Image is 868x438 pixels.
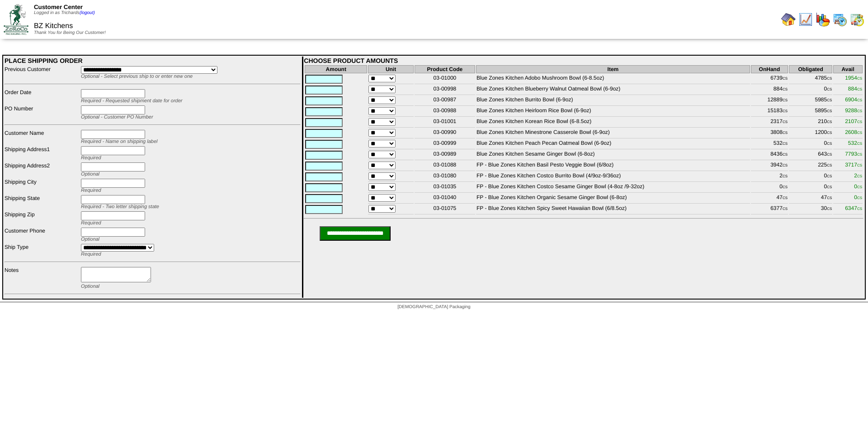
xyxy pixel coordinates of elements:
[827,163,832,167] span: CS
[789,183,832,193] td: 0
[827,76,832,81] span: CS
[789,172,832,182] td: 0
[783,142,788,146] span: CS
[751,74,788,84] td: 6739
[81,74,193,79] span: Optional - Select previous ship to or enter new one
[476,65,750,73] th: Item
[827,87,832,91] span: CS
[857,196,862,200] span: CS
[857,152,862,157] span: CS
[4,4,28,34] img: ZoRoCo_Logo(Green%26Foil)%20jpg.webp
[854,194,862,200] span: 0
[34,30,106,35] span: Thank You for Being Our Customer!
[81,155,101,161] span: Required
[476,183,750,193] td: FP - Blue Zones Kitchen Costco Sesame Ginger Bowl (4-8oz /9-32oz)
[845,205,862,211] span: 6347
[476,107,750,117] td: Blue Zones Kitchen Heirloom Rice Bowl (6-9oz)
[845,129,862,135] span: 2608
[789,139,832,149] td: 0
[4,89,80,104] td: Order Date
[827,120,832,124] span: CS
[476,172,750,182] td: FP - Blue Zones Kitchen Costco Burrito Bowl (4/9oz-9/36oz)
[4,105,80,120] td: PO Number
[848,86,862,92] span: 884
[5,57,301,64] div: PLACE SHIPPING ORDER
[789,161,832,171] td: 225
[827,152,832,157] span: CS
[857,87,862,91] span: CS
[845,96,862,103] span: 6904
[783,131,788,135] span: CS
[857,207,862,211] span: CS
[827,207,832,211] span: CS
[751,129,788,138] td: 3808
[4,178,80,194] td: Shipping City
[751,96,788,106] td: 12889
[833,12,847,27] img: calendarprod.gif
[850,12,864,27] img: calendarinout.gif
[751,161,788,171] td: 3942
[783,185,788,189] span: CS
[368,65,414,73] th: Unit
[857,174,862,178] span: CS
[4,243,80,257] td: Ship Type
[845,118,862,124] span: 2107
[783,109,788,113] span: CS
[81,237,99,242] span: Optional
[827,185,832,189] span: CS
[81,220,101,226] span: Required
[789,194,832,204] td: 47
[827,174,832,178] span: CS
[4,195,80,210] td: Shipping State
[783,87,788,91] span: CS
[476,205,750,214] td: FP - Blue Zones Kitchen Spicy Sweet Hawaiian Bowl (6/8.5oz)
[415,139,475,149] td: 03-00999
[476,161,750,171] td: FP - Blue Zones Kitchen Basil Pesto Veggie Bowl (6/8oz)
[827,98,832,102] span: CS
[415,183,475,193] td: 03-01035
[81,114,153,120] span: Optional - Customer PO Number
[476,96,750,106] td: Blue Zones Kitchen Burrito Bowl (6-9oz)
[845,75,862,81] span: 1954
[848,140,862,146] span: 532
[751,183,788,193] td: 0
[4,267,80,290] td: Notes
[751,139,788,149] td: 532
[476,150,750,160] td: Blue Zones Kitchen Sesame Ginger Bowl (6-8oz)
[789,150,832,160] td: 643
[789,129,832,138] td: 1200
[751,85,788,95] td: 884
[397,305,470,309] span: [DEMOGRAPHIC_DATA] Packaging
[857,185,862,189] span: CS
[798,12,813,27] img: line_graph.gif
[827,196,832,200] span: CS
[751,194,788,204] td: 47
[783,152,788,157] span: CS
[304,57,863,64] div: CHOOSE PRODUCT AMOUNTS
[476,74,750,84] td: Blue Zones Kitchen Adobo Mushroom Bowl (6-8.5oz)
[34,22,73,30] span: BZ Kitchens
[751,65,788,73] th: OnHand
[415,118,475,128] td: 03-01001
[857,142,862,146] span: CS
[854,183,862,190] span: 0
[789,65,832,73] th: Obligated
[751,205,788,214] td: 6377
[827,142,832,146] span: CS
[81,284,99,289] span: Optional
[415,85,475,95] td: 03-00998
[4,227,80,243] td: Customer Phone
[415,129,475,138] td: 03-00990
[476,129,750,138] td: Blue Zones Kitchen Minestrone Casserole Bowl (6-9oz)
[845,107,862,114] span: 9288
[783,196,788,200] span: CS
[4,211,80,226] td: Shipping Zip
[34,10,95,15] span: Logged in as Trichards
[476,194,750,204] td: FP - Blue Zones Kitchen Organic Sesame Ginger Bowl (6-8oz)
[476,139,750,149] td: Blue Zones Kitchen Peach Pecan Oatmeal Bowl (6-9oz)
[476,118,750,128] td: Blue Zones Kitchen Korean Rice Bowl (6-8.5oz)
[751,172,788,182] td: 2
[789,205,832,214] td: 30
[781,12,796,27] img: home.gif
[4,146,80,161] td: Shipping Address1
